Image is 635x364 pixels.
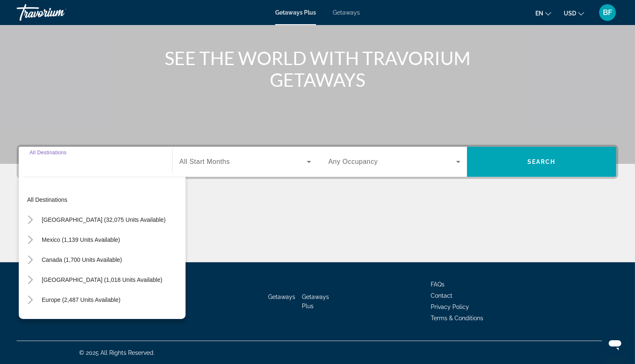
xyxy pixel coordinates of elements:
button: User Menu [597,4,618,21]
button: Canada (1,700 units available) [38,252,126,267]
span: Mexico (1,139 units available) [42,236,120,243]
span: [GEOGRAPHIC_DATA] (32,075 units available) [42,216,166,223]
span: All Destinations [30,150,67,155]
button: Search [467,147,616,177]
a: Terms & Conditions [431,315,483,321]
h1: SEE THE WORLD WITH TRAVORIUM GETAWAYS [161,47,474,90]
span: en [535,10,543,17]
button: Europe (2,487 units available) [38,292,125,307]
a: Privacy Policy [431,304,469,310]
span: Any Occupancy [329,158,378,165]
button: All destinations [23,192,186,207]
button: Toggle Europe (2,487 units available) [23,293,38,307]
a: Getaways [268,294,295,300]
a: Travorium [17,2,100,23]
iframe: Button to launch messaging window [602,331,628,357]
span: USD [564,10,576,17]
button: Change language [535,7,551,19]
button: [GEOGRAPHIC_DATA] (1,018 units available) [38,272,166,287]
span: Search [527,158,556,165]
a: Getaways Plus [275,9,316,16]
button: Toggle United States (32,075 units available) [23,213,38,227]
button: Toggle Canada (1,700 units available) [23,253,38,267]
button: Mexico (1,139 units available) [38,232,124,247]
a: Contact [431,292,452,299]
button: Australia (195 units available) [38,312,124,327]
button: Toggle Mexico (1,139 units available) [23,233,38,247]
div: Search widget [19,147,616,177]
a: Getaways Plus [302,294,329,309]
span: All Start Months [179,158,230,165]
a: FAQs [431,281,444,288]
button: Change currency [564,7,584,19]
button: Toggle Australia (195 units available) [23,313,38,327]
span: All destinations [27,196,68,203]
span: © 2025 All Rights Reserved. [79,349,155,356]
button: Toggle Caribbean & Atlantic Islands (1,018 units available) [23,273,38,287]
span: [GEOGRAPHIC_DATA] (1,018 units available) [42,276,162,283]
span: Europe (2,487 units available) [42,296,120,303]
button: [GEOGRAPHIC_DATA] (32,075 units available) [38,212,170,227]
a: Getaways [333,9,360,16]
span: Canada (1,700 units available) [42,256,122,263]
span: BF [603,8,612,17]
